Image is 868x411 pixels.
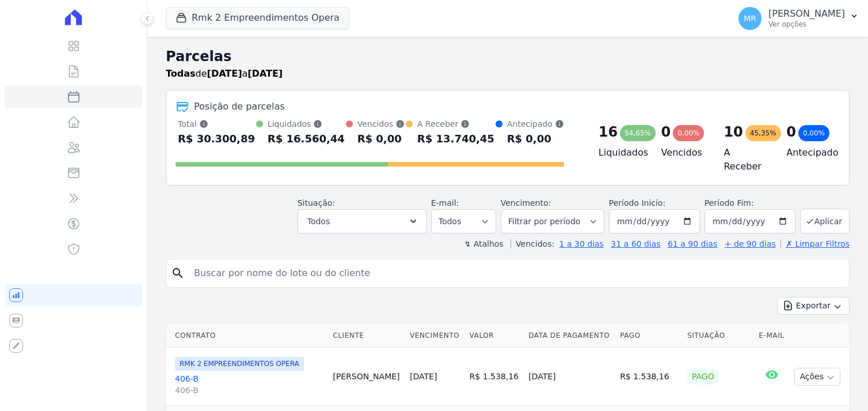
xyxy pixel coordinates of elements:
th: Data de Pagamento [524,324,615,348]
label: Situação: [298,198,335,208]
h4: Vencidos [661,146,706,160]
a: 61 a 90 dias [668,239,717,248]
i: search [171,266,185,280]
span: MR [744,14,756,22]
div: R$ 13.740,45 [417,130,494,148]
div: A Receber [417,118,494,130]
td: R$ 1.538,16 [465,348,524,406]
label: Vencimento: [501,198,551,208]
input: Buscar por nome do lote ou do cliente [187,262,844,285]
a: 1 a 30 dias [559,239,604,248]
button: Aplicar [800,209,850,233]
strong: Todas [166,68,196,79]
p: de a [166,67,283,81]
label: Período Fim: [705,197,795,209]
span: Todos [307,214,330,228]
button: MR [PERSON_NAME] Ver opções [729,2,868,35]
a: ✗ Limpar Filtros [781,239,850,248]
a: 406-B406-B [175,373,323,396]
button: Ações [794,368,840,386]
label: Processando [326,314,374,323]
label: Pago [326,299,344,307]
label: Cancelado [326,330,366,339]
div: R$ 30.300,89 [178,130,255,148]
div: Antecipado [507,118,564,130]
div: 10 [724,123,743,141]
th: Pago [615,324,683,348]
div: Vencidos [357,118,405,130]
h4: Antecipado [786,146,831,160]
div: 16 [599,123,618,141]
div: Posição de parcelas [194,100,285,114]
button: Aplicar [385,357,417,374]
span: RMK 2 EMPREENDIMENTOS OPERA [175,357,304,371]
strong: [DATE] [207,68,242,79]
a: + de 90 dias [725,239,776,248]
label: ↯ Atalhos [464,239,503,248]
div: R$ 0,00 [357,130,405,148]
label: Período Inicío: [609,198,665,208]
div: 54,65% [620,125,656,141]
label: Em Aberto [326,282,366,291]
th: Valor [465,324,524,348]
label: E-mail: [431,198,459,208]
div: R$ 0,00 [507,130,564,148]
div: Pago [687,368,719,384]
div: R$ 16.560,44 [268,130,345,148]
a: 31 a 60 dias [611,239,660,248]
label: Selecionar todos [326,246,390,254]
p: Ver opções [768,20,845,29]
th: Situação [683,324,754,348]
td: R$ 1.538,16 [615,348,683,406]
th: Contrato [166,324,328,348]
label: Vencido [326,346,356,355]
button: Rmk 2 Empreendimentos Opera [166,7,349,29]
button: Todos [298,209,427,233]
th: E-mail [754,324,789,348]
td: [DATE] [524,348,615,406]
div: 0,00% [673,125,704,141]
h4: Liquidados [599,146,643,160]
div: Liquidados [268,118,345,130]
th: Vencimento [405,324,465,348]
span: 406-B [175,384,323,396]
label: Vencidos: [511,239,554,248]
button: Exportar [777,297,850,315]
div: 0 [661,123,671,141]
label: Agendado [326,266,364,275]
h2: Parcelas [166,46,850,67]
div: Total [178,118,255,130]
div: 0 [786,123,796,141]
strong: [DATE] [248,68,283,79]
div: 45,35% [745,125,781,141]
p: [PERSON_NAME] [768,8,845,20]
h4: A Receber [724,146,768,174]
div: 0,00% [798,125,829,141]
